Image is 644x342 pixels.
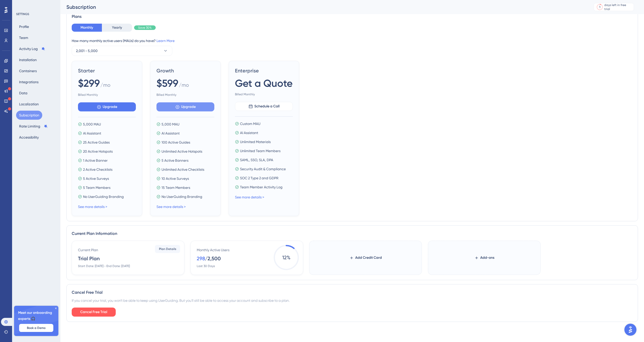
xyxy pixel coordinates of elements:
button: Rate Limiting [16,122,51,131]
span: No UserGuiding Branding [162,194,202,200]
span: Unlimited Materials [240,139,271,145]
button: Profile [16,22,32,31]
button: Containers [16,66,40,75]
button: Upgrade [78,102,136,111]
span: 5,000 MAU [162,121,179,127]
span: 2 Active Checklists [83,166,112,173]
div: How many monthly active users (MAUs) do you have? [72,38,633,44]
button: 2,001 - 5,000 [72,46,172,56]
div: SETTINGS [16,12,57,16]
span: 25 Active Guides [83,139,110,145]
button: Upgrade [156,102,214,111]
span: SOC 2 Type 2 and GDPR [240,175,278,181]
span: 5,000 MAU [83,121,101,127]
span: Schedule a Call [254,103,279,109]
button: Yearly [102,24,132,32]
span: Book a Demo [27,326,46,330]
button: Accessibility [16,133,42,142]
span: Billed Monthly [78,93,136,97]
div: Cancel Free Trial [72,289,633,295]
span: Security Audit & Compliance [240,166,286,172]
span: 5 Team Members [83,185,110,191]
div: 1 [599,5,600,9]
span: $299 [78,76,100,90]
div: Monthly Active Users [197,247,229,253]
span: 15 Team Members [162,185,190,191]
div: Subscription [66,4,581,11]
span: Enterprise [235,67,293,74]
button: Activity Log [16,44,48,53]
div: / 2,500 [205,255,221,262]
span: AI Assistant [162,130,180,136]
button: Add-ons [466,253,502,262]
span: Add Credit Card [355,255,382,261]
span: SAML, SSO, SLA, DPA [240,157,273,163]
span: No UserGuiding Branding [83,194,124,200]
span: AI Assistant [240,130,258,136]
span: Plan Details [159,247,176,251]
div: Current Plan Information [72,231,633,237]
a: See more details > [235,195,264,199]
span: AI Assistant [83,130,101,136]
span: Growth [156,67,214,74]
span: 20 Active Hotspots [83,148,113,154]
span: $599 [156,76,178,90]
span: Save 30% [138,26,152,30]
a: Learn More [156,39,175,43]
div: 298 [197,255,205,262]
span: Add-ons [480,255,494,261]
span: Upgrade [181,104,196,110]
div: Plans [72,14,633,20]
iframe: UserGuiding AI Assistant Launcher [623,322,638,337]
button: Book a Demo [19,324,53,332]
span: 12 % [274,245,299,270]
span: / mo [179,81,189,91]
span: Team Member Activity Log [240,184,283,190]
button: Cancel Free Trial [72,308,116,317]
span: Starter [78,67,136,74]
a: See more details > [78,205,107,209]
span: / mo [100,81,110,91]
span: Unlimited Team Members [240,148,280,154]
span: Custom MAU [240,121,260,127]
span: Billed Monthly [235,92,293,96]
span: Unlimited Active Hotspots [162,148,202,154]
button: Installation [16,55,40,64]
div: Current Plan [78,247,98,253]
span: Billed Monthly [156,93,214,97]
div: If you cancel your trial, you won't be able to keep using UserGuiding. But you'll still be able t... [72,297,633,304]
span: 5 Active Surveys [83,176,109,182]
span: 10 Active Surveys [162,176,189,182]
span: Meet our onboarding experts 🎧 [18,310,54,322]
span: 1 Active Banner [83,157,108,163]
button: Add Credit Card [341,253,390,262]
button: Subscription [16,111,42,120]
div: Trial Plan [78,255,100,262]
span: Unlimited Active Checklists [162,166,204,173]
button: Localization [16,100,42,109]
button: Monthly [72,24,102,32]
span: Get a Quote [235,76,293,90]
span: 2,001 - 5,000 [76,48,98,54]
button: Schedule a Call [235,102,293,111]
button: Plan Details [155,245,180,253]
button: Team [16,33,31,42]
div: days left in free trial [604,3,632,11]
span: Cancel Free Trial [80,309,107,315]
button: Integrations [16,77,42,87]
span: 100 Active Guides [162,139,190,145]
button: Data [16,89,30,98]
a: See more details > [156,205,186,209]
span: Upgrade [103,104,117,110]
div: Last 30 Days [197,264,215,268]
div: Start Date: [DATE] - End Date: [DATE] [78,264,130,268]
span: 5 Active Banners [162,157,188,163]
